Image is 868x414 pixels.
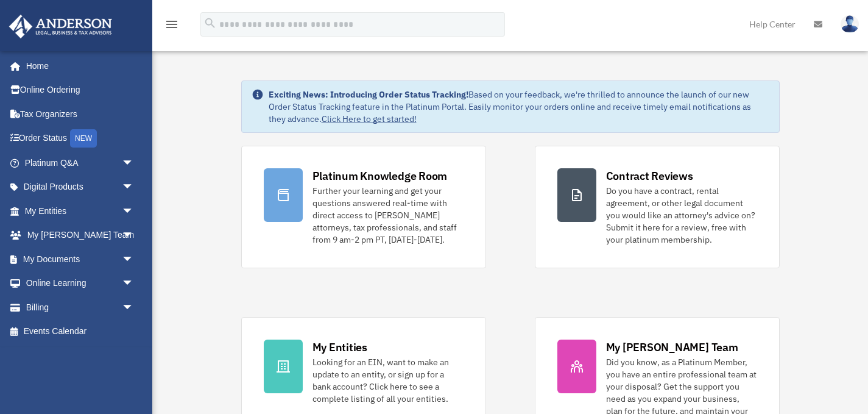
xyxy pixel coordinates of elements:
[9,247,152,271] a: My Documentsarrow_drop_down
[312,168,448,184] div: Platinum Knowledge Room
[322,113,417,124] a: Click Here to get started!
[312,356,464,405] div: Looking for an EIN, want to make an update to an entity, or sign up for a bank account? Click her...
[9,102,152,126] a: Tax Organizers
[9,54,146,78] a: Home
[122,247,146,272] span: arrow_drop_down
[122,151,146,176] span: arrow_drop_down
[9,199,152,223] a: My Entitiesarrow_drop_down
[606,185,757,246] div: Do you have a contract, rental agreement, or other legal document you would like an attorney's ad...
[841,15,859,33] img: User Pic
[9,295,152,319] a: Billingarrow_drop_down
[9,319,152,344] a: Events Calendar
[9,151,152,175] a: Platinum Q&Aarrow_drop_down
[122,199,146,224] span: arrow_drop_down
[312,340,367,355] div: My Entities
[122,295,146,320] span: arrow_drop_down
[5,15,116,38] img: Anderson Advisors Platinum Portal
[606,168,693,184] div: Contract Reviews
[269,88,769,125] div: Based on your feedback, we're thrilled to announce the launch of our new Order Status Tracking fe...
[9,175,152,199] a: Digital Productsarrow_drop_down
[535,146,780,268] a: Contract Reviews Do you have a contract, rental agreement, or other legal document you would like...
[9,126,152,151] a: Order StatusNEW
[164,17,179,32] i: menu
[122,223,146,248] span: arrow_drop_down
[122,271,146,296] span: arrow_drop_down
[606,340,738,355] div: My [PERSON_NAME] Team
[70,129,97,148] div: NEW
[122,175,146,200] span: arrow_drop_down
[9,78,152,102] a: Online Ordering
[241,146,486,268] a: Platinum Knowledge Room Further your learning and get your questions answered real-time with dire...
[164,21,179,32] a: menu
[9,271,152,296] a: Online Learningarrow_drop_down
[312,185,464,246] div: Further your learning and get your questions answered real-time with direct access to [PERSON_NAM...
[269,89,468,100] strong: Exciting News: Introducing Order Status Tracking!
[203,16,217,30] i: search
[9,223,152,248] a: My [PERSON_NAME] Teamarrow_drop_down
